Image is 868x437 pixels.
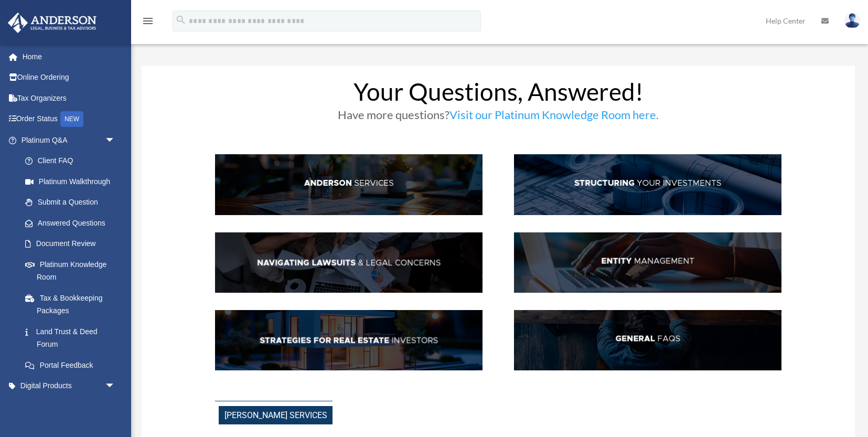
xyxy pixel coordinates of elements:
[215,80,781,109] h1: Your Questions, Answered!
[5,13,100,33] img: Anderson Advisors Platinum Portal
[175,14,187,26] i: search
[15,254,131,287] a: Platinum Knowledge Room
[7,88,131,109] a: Tax Organizers
[7,109,131,130] a: Order StatusNEW
[15,192,131,213] a: Submit a Question
[105,376,126,397] span: arrow_drop_down
[7,376,131,397] a: Digital Productsarrow_drop_down
[105,130,126,151] span: arrow_drop_down
[7,396,131,417] a: My Entitiesarrow_drop_down
[514,232,781,293] img: EntManag_hdr
[219,406,333,424] span: [PERSON_NAME] Services
[60,111,83,127] div: NEW
[105,396,126,418] span: arrow_drop_down
[15,212,131,233] a: Answered Questions
[215,109,781,126] h3: Have more questions?
[7,46,131,67] a: Home
[15,355,131,376] a: Portal Feedback
[7,67,131,88] a: Online Ordering
[449,108,659,127] a: Visit our Platinum Knowledge Room here.
[15,171,131,192] a: Platinum Walkthrough
[142,15,154,27] i: menu
[215,232,483,293] img: NavLaw_hdr
[844,13,860,28] img: User Pic
[15,321,131,355] a: Land Trust & Deed Forum
[142,18,154,27] a: menu
[15,233,131,254] a: Document Review
[7,130,131,151] a: Platinum Q&Aarrow_drop_down
[215,310,483,371] img: StratsRE_hdr
[15,287,131,321] a: Tax & Bookkeeping Packages
[15,151,126,172] a: Client FAQ
[215,154,483,215] img: AndServ_hdr
[514,154,781,215] img: StructInv_hdr
[514,310,781,371] img: GenFAQ_hdr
